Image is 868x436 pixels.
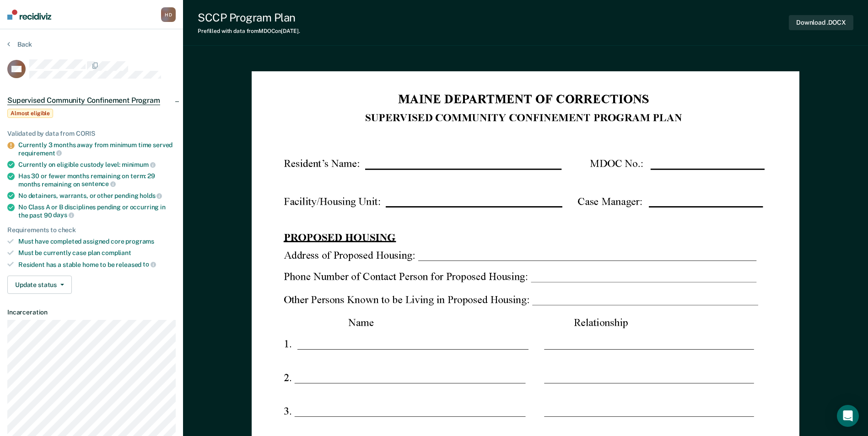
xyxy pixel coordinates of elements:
span: sentence [81,180,116,187]
div: SCCP Program Plan [198,11,300,24]
button: Back [7,40,32,48]
span: Supervised Community Confinement Program [7,96,160,105]
button: HD [161,7,176,22]
dt: Incarceration [7,308,176,316]
div: Has 30 or fewer months remaining on term: 29 months remaining on [18,172,176,188]
span: minimum [122,161,156,168]
div: Currently on eligible custody level: [18,160,176,169]
div: No Class A or B disciplines pending or occurring in the past 90 [18,203,176,219]
span: compliant [102,249,131,256]
span: to [143,261,156,268]
img: Recidiviz [7,10,51,20]
button: Update status [7,276,72,294]
div: Open Intercom Messenger [837,405,859,427]
span: programs [125,238,154,245]
div: Prefilled with data from MDOC on [DATE] . [198,28,300,34]
div: Resident has a stable home to be released [18,261,176,269]
div: H D [161,7,176,22]
span: days [53,211,74,218]
span: holds [140,192,162,199]
div: Validated by data from CORIS [7,130,176,138]
button: Download .DOCX [789,15,853,30]
div: Currently 3 months away from minimum time served requirement [18,141,176,157]
div: Requirements to check [7,226,176,234]
span: Almost eligible [7,109,53,118]
div: Must have completed assigned core [18,238,176,245]
div: No detainers, warrants, or other pending [18,191,176,200]
div: Must be currently case plan [18,249,176,257]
